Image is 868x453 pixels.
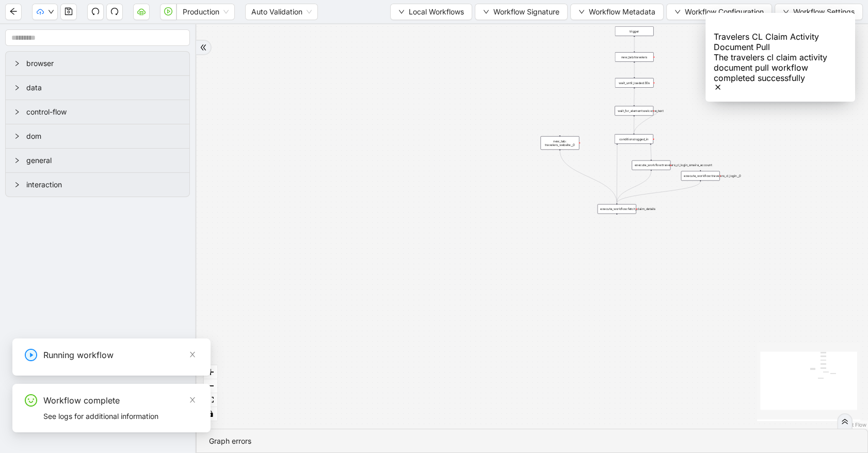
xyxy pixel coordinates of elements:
[493,6,559,18] span: Workflow Signature
[91,7,100,15] span: undo
[48,9,54,15] span: down
[251,4,312,20] span: Auto Validation
[560,150,617,203] g: Edge from new_tab: travelers_website__0 to execute_workflow:fetch_claim_details
[204,407,217,421] button: toggle interactivity
[617,171,651,203] g: Edge from execute_workflow:travelers_cl_login_smaira_account to execute_workflow:fetch_claim_details
[632,160,670,170] div: execute_workflow:travelers_cl_login_smaira_account
[615,78,653,88] div: wait_until_loaded:30s
[200,44,207,51] span: double-right
[26,179,181,190] span: interaction
[137,7,146,15] span: cloud-server
[6,124,189,148] div: dom
[209,435,855,447] div: Graph errors
[615,26,653,36] div: trigger
[570,4,664,20] button: downWorkflow Metadata
[578,9,585,15] span: down
[204,379,217,393] button: zoom out
[9,7,18,15] span: arrow-left
[37,8,44,15] span: cloud-upload
[589,6,655,18] span: Workflow Metadata
[43,411,198,422] div: See logs for additional information
[617,144,617,203] g: Edge from conditions:logged_in to execute_workflow:fetch_claim_details
[204,365,217,379] button: zoom in
[615,106,653,116] div: wait_for_element:welcome_text
[87,4,104,20] button: undo
[598,204,636,214] div: execute_workflow:fetch_claim_details
[634,111,658,134] g: Edge from wait_for_element:welcome_text to conditions:logged_in
[43,349,198,361] div: Running workflow
[398,9,405,15] span: down
[540,136,579,150] div: new_tab: travelers_website__0
[26,155,181,166] span: general
[26,82,181,93] span: data
[26,106,181,118] span: control-flow
[26,58,181,69] span: browser
[204,393,217,407] button: fit view
[615,52,653,62] div: new_tab:travelers
[483,9,489,15] span: down
[14,85,20,91] span: right
[598,204,636,214] div: execute_workflow:fetch_claim_detailsplus-circle
[615,134,653,144] div: conditions:logged_in
[164,7,172,15] span: play-circle
[189,396,196,403] span: close
[617,182,700,203] g: Edge from execute_workflow:travelers_cl_login__0 to execute_workflow:fetch_claim_details
[60,4,77,20] button: save
[685,6,764,18] span: Workflow Configuration
[183,4,229,20] span: Production
[106,4,123,20] button: redo
[14,60,20,67] span: right
[32,4,58,20] button: cloud-uploaddown
[6,100,189,124] div: control-flow
[6,76,189,100] div: data
[714,52,847,83] div: The travelers cl claim activity document pull workflow completed successfully
[390,4,472,20] button: downLocal Workflows
[475,4,568,20] button: downWorkflow Signature
[6,173,189,197] div: interaction
[65,7,73,15] span: save
[110,7,119,15] span: redo
[666,4,772,20] button: downWorkflow Configuration
[714,31,847,52] div: Travelers CL Claim Activity Document Pull
[14,182,20,188] span: right
[409,6,464,18] span: Local Workflows
[6,52,189,75] div: browser
[189,351,196,358] span: close
[681,171,720,181] div: execute_workflow:travelers_cl_login__0
[614,218,620,224] span: plus-circle
[25,394,37,407] span: smile
[26,131,181,142] span: dom
[25,349,37,361] span: play-circle
[5,4,22,20] button: arrow-left
[6,149,189,172] div: general
[133,4,150,20] button: cloud-server
[840,422,866,428] a: React Flow attribution
[651,144,651,159] g: Edge from conditions:logged_in to execute_workflow:travelers_cl_login_smaira_account
[841,418,848,425] span: double-right
[14,157,20,164] span: right
[43,394,198,407] div: Workflow complete
[160,4,176,20] button: play-circle
[14,133,20,139] span: right
[14,109,20,115] span: right
[674,9,681,15] span: down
